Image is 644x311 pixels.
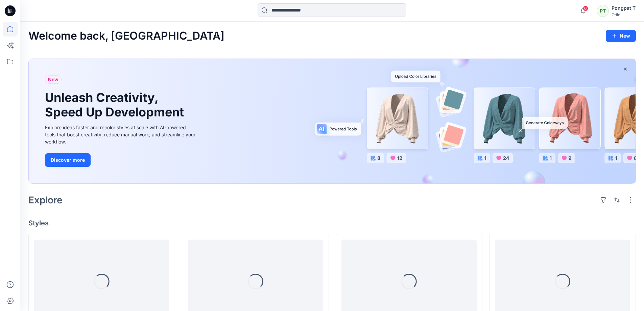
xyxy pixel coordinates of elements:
span: 6 [583,6,588,11]
div: Odlo [612,12,636,17]
div: Explore ideas faster and recolor styles at scale with AI-powered tools that boost creativity, red... [45,124,197,145]
h2: Welcome back, [GEOGRAPHIC_DATA] [28,30,224,42]
h2: Explore [28,195,63,205]
div: Pongpat T [612,4,636,12]
a: Discover more [45,153,197,167]
button: New [606,30,636,42]
span: New [48,75,58,84]
h4: Styles [28,219,636,227]
div: PT [597,5,609,17]
button: Discover more [45,153,91,167]
h1: Unleash Creativity, Speed Up Development [45,90,187,119]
